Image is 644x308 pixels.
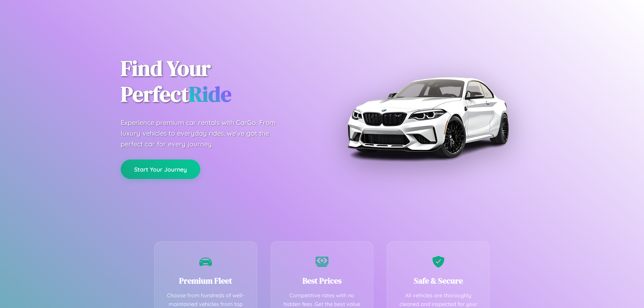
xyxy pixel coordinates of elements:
[397,275,479,286] h3: Safe & Secure
[121,160,200,179] button: Start Your Journey
[165,275,247,286] h3: Premium Fleet
[281,275,363,286] h3: Best Prices
[189,79,231,109] span: Ride
[344,34,512,201] img: Premium BMW car rental vehicle
[121,117,288,149] p: Experience premium car rentals with CarGo. From luxury vehicles to everyday rides, we've got the ...
[121,56,312,107] h1: Find Your Perfect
